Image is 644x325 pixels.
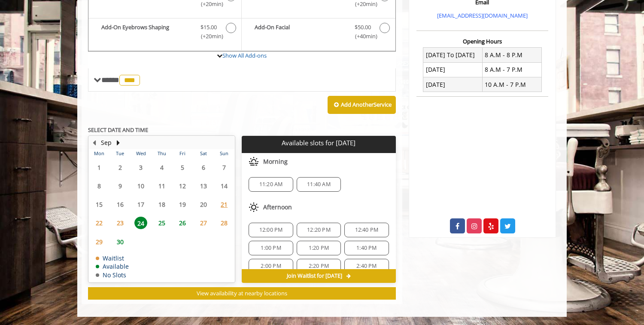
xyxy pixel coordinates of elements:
td: Select day25 [151,214,172,232]
th: Sat [193,149,213,158]
span: 22 [93,217,106,229]
span: Afternoon [263,204,292,211]
div: 12:40 PM [344,223,389,237]
td: Select day30 [109,232,130,251]
button: View availability at nearby locations [88,287,396,300]
b: SELECT DATE AND TIME [88,126,148,134]
span: $15.00 [200,23,217,32]
td: 8 A.M - 7 P.M [482,62,541,77]
span: 12:20 PM [307,227,331,233]
span: View availability at nearby locations [197,289,287,297]
div: 2:00 PM [249,259,293,273]
a: Show All Add-ons [222,52,267,59]
td: Select day26 [172,214,193,232]
span: Morning [263,158,288,165]
button: Next Month [115,138,122,147]
div: 11:20 AM [249,177,293,192]
td: 8 A.M - 8 P.M [482,48,541,62]
span: Join Waitlist for [DATE] [287,273,342,279]
span: 2:40 PM [356,263,377,270]
td: 10 A.M - 7 P.M [482,77,541,92]
th: Thu [151,149,172,158]
span: 26 [176,217,189,229]
div: 1:20 PM [297,241,341,255]
p: Available slots for [DATE] [245,139,392,147]
td: [DATE] To [DATE] [423,48,483,62]
span: 11:20 AM [259,181,283,188]
th: Mon [89,149,109,158]
td: Select day24 [131,214,151,232]
span: (+40min ) [350,32,375,41]
th: Wed [131,149,151,158]
div: 2:20 PM [297,259,341,273]
td: Select day22 [89,214,109,232]
span: 27 [197,217,210,229]
span: 28 [218,217,231,229]
div: 1:40 PM [344,241,389,255]
b: Add-On Eyebrows Shaping [101,23,192,41]
td: Select day27 [193,214,213,232]
span: 1:20 PM [309,245,329,251]
span: 1:40 PM [356,245,377,251]
span: 2:00 PM [261,263,281,270]
span: 24 [134,217,147,229]
th: Fri [172,149,193,158]
div: 12:00 PM [249,223,293,237]
button: Sep [101,138,112,147]
span: 12:00 PM [259,227,283,233]
td: Select day28 [214,214,235,232]
span: 25 [155,217,168,229]
span: 11:40 AM [307,181,331,188]
td: Waitlist [96,255,129,261]
td: Select day23 [109,214,130,232]
span: (+20min ) [196,32,222,41]
b: Add Another Service [341,101,392,108]
button: Previous Month [91,138,97,147]
label: Add-On Facial [246,23,391,43]
h3: Opening Hours [416,38,548,44]
span: 29 [93,236,106,248]
div: 11:40 AM [297,177,341,192]
td: [DATE] [423,62,483,77]
img: morning slots [249,156,259,167]
span: 1:00 PM [261,245,281,251]
div: 1:00 PM [249,241,293,255]
span: $50.00 [355,23,371,32]
b: Add-On Facial [255,23,346,41]
span: 12:40 PM [355,227,379,233]
th: Sun [214,149,235,158]
span: 23 [114,217,127,229]
span: 2:20 PM [309,263,329,270]
div: 2:40 PM [344,259,389,273]
td: [DATE] [423,77,483,92]
th: Tue [109,149,130,158]
span: 30 [114,236,127,248]
td: Available [96,263,129,270]
button: Add AnotherService [328,96,396,114]
img: afternoon slots [249,202,259,212]
td: Select day29 [89,232,109,251]
label: Add-On Eyebrows Shaping [93,23,237,43]
div: 12:20 PM [297,223,341,237]
td: Select day21 [214,195,235,214]
td: No Slots [96,272,129,278]
a: [EMAIL_ADDRESS][DOMAIN_NAME] [437,12,528,19]
span: 21 [218,198,231,211]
